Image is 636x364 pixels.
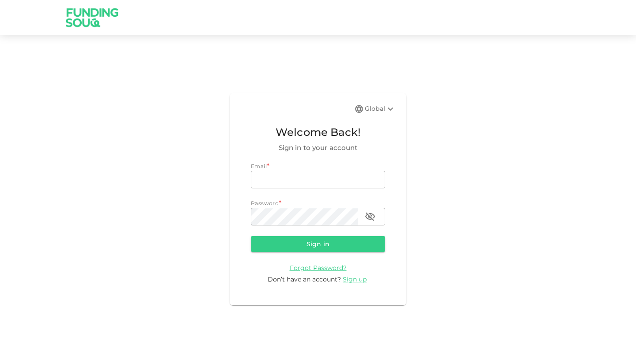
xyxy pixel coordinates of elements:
[268,275,341,283] span: Don’t have an account?
[251,143,385,153] span: Sign in to your account
[251,124,385,141] span: Welcome Back!
[290,263,347,272] a: Forgot Password?
[251,163,267,169] span: Email
[290,264,347,272] span: Forgot Password?
[251,171,385,188] input: email
[365,104,396,114] div: Global
[343,275,367,283] span: Sign up
[251,236,385,252] button: Sign in
[251,200,279,206] span: Password
[251,208,358,225] input: password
